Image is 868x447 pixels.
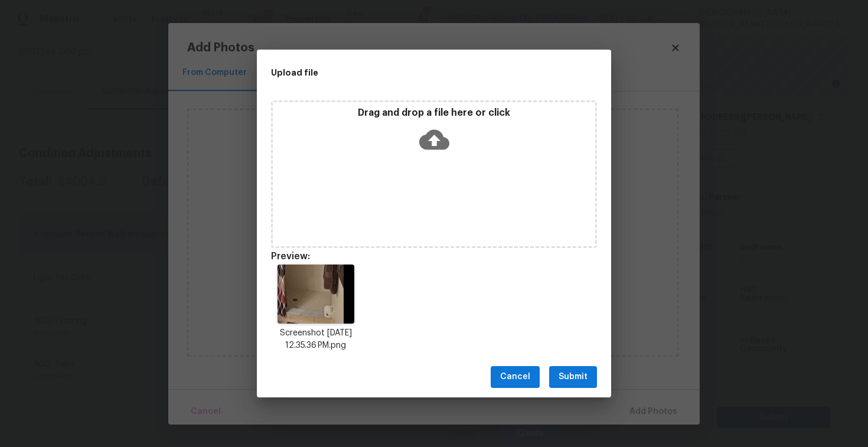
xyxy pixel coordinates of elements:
[271,327,361,352] p: Screenshot [DATE] 12.35.36 PM.png
[491,366,540,388] button: Cancel
[549,366,597,388] button: Submit
[500,370,530,384] span: Cancel
[559,370,588,384] span: Submit
[273,107,595,119] p: Drag and drop a file here or click
[278,265,354,324] img: AAAAAElFTkSuQmCC
[271,66,544,79] h2: Upload file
